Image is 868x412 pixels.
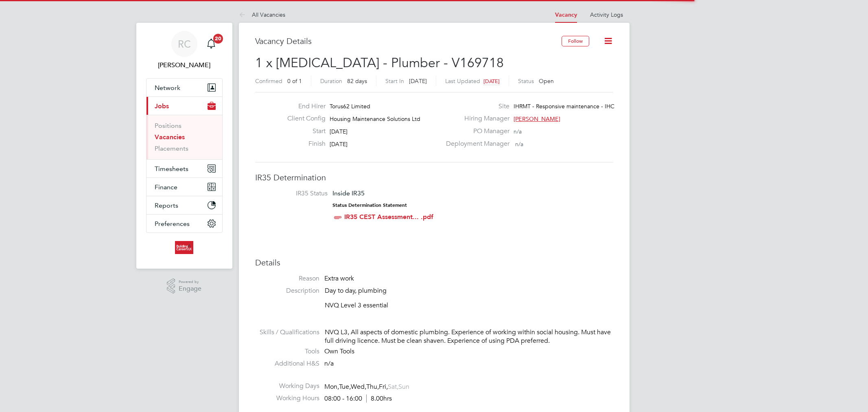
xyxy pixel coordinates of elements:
[155,122,181,129] a: Positions
[146,241,223,254] a: Go to home page
[325,287,613,295] p: Day to day, plumbing
[146,215,222,232] button: Preferences
[539,77,554,85] span: Open
[339,383,351,391] span: Tue,
[178,39,191,49] span: RC
[155,145,188,152] a: Placements
[366,394,392,403] span: 8.00hrs
[441,114,509,123] label: Hiring Manager
[330,128,348,135] span: [DATE]
[344,213,433,221] a: IR35 CEST Assessment... .pdf
[255,36,562,46] h3: Vacancy Details
[255,359,319,368] label: Additional H&S
[255,328,319,337] label: Skills / Qualifications
[388,383,398,391] span: Sat,
[325,301,613,310] p: NVQ Level 3 essential
[263,189,328,198] label: IR35 Status
[320,77,342,85] label: Duration
[136,23,232,269] nav: Main navigation
[366,383,379,391] span: Thu,
[146,60,223,70] span: Rhys Cook
[324,359,334,368] span: n/a
[203,31,219,57] a: 20
[146,97,222,115] button: Jobs
[441,140,509,148] label: Deployment Manager
[324,383,339,391] span: Mon,
[146,160,222,178] button: Timesheets
[255,172,613,183] h3: IR35 Determination
[351,383,366,391] span: Wed,
[515,140,523,148] span: n/a
[514,103,614,110] span: IHRMT - Responsive maintenance - IHC
[146,31,223,70] a: RC[PERSON_NAME]
[330,115,420,123] span: Housing Maintenance Solutions Ltd
[330,140,348,148] span: [DATE]
[255,55,504,71] span: 1 x [MEDICAL_DATA] - Plumber - V169718
[255,394,319,403] label: Working Hours
[441,127,509,136] label: PO Manager
[514,115,560,123] span: [PERSON_NAME]
[562,36,589,46] button: Follow
[325,328,613,345] div: NVQ L3, All aspects of domestic plumbing. Experience of working within social housing. Must have ...
[590,11,623,18] a: Activity Logs
[167,278,201,294] a: Powered byEngage
[155,202,178,209] span: Reports
[379,383,388,391] span: Fri,
[518,77,534,85] label: Status
[155,102,169,110] span: Jobs
[155,183,177,191] span: Finance
[255,347,319,356] label: Tools
[555,11,577,18] a: Vacancy
[146,196,222,214] button: Reports
[324,274,354,283] span: Extra work
[324,394,392,403] div: 08:00 - 16:00
[155,220,190,228] span: Preferences
[155,133,185,141] a: Vacancies
[332,189,365,197] span: Inside IR35
[398,383,409,391] span: Sun
[324,347,354,355] span: Own Tools
[287,77,302,85] span: 0 of 1
[255,287,319,295] label: Description
[330,103,370,110] span: Torus62 Limited
[281,140,326,148] label: Finish
[255,274,319,283] label: Reason
[281,102,326,111] label: End Hirer
[179,278,201,285] span: Powered by
[483,78,500,85] span: [DATE]
[155,165,188,173] span: Timesheets
[514,128,522,135] span: n/a
[155,84,180,92] span: Network
[347,77,367,85] span: 82 days
[213,34,223,44] span: 20
[281,127,326,136] label: Start
[255,77,282,85] label: Confirmed
[281,114,326,123] label: Client Config
[146,79,222,96] button: Network
[146,115,222,159] div: Jobs
[255,257,613,268] h3: Details
[146,178,222,196] button: Finance
[385,77,404,85] label: Start In
[441,102,509,111] label: Site
[179,285,201,292] span: Engage
[175,241,193,254] img: buildingcareersuk-logo-retina.png
[255,382,319,390] label: Working Days
[409,77,427,85] span: [DATE]
[445,77,480,85] label: Last Updated
[332,202,407,208] strong: Status Determination Statement
[239,11,285,18] a: All Vacancies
